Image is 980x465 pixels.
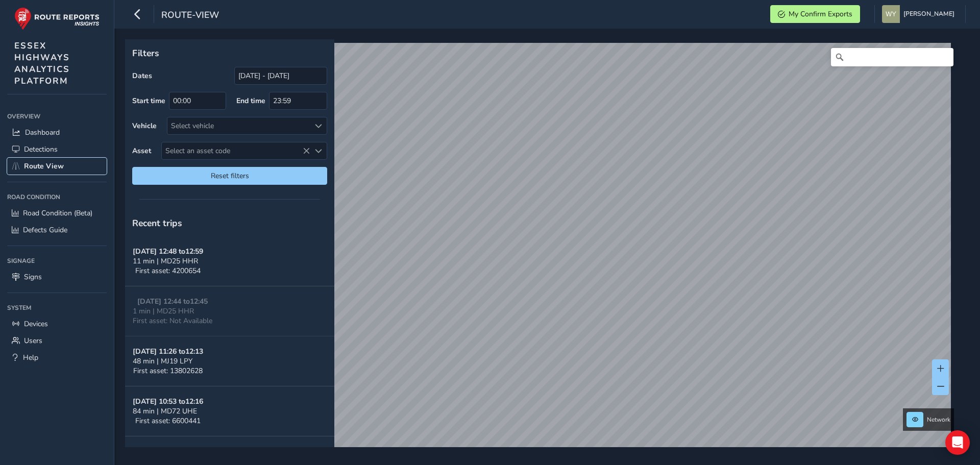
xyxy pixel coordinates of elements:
span: Road Condition (Beta) [23,208,92,218]
span: Reset filters [140,171,320,181]
div: Road Condition [7,189,107,205]
button: [DATE] 12:44 to12:451 min | MD25 HHRFirst asset: Not Available [125,286,334,336]
strong: [DATE] 10:44 to 11:46 [151,447,221,456]
p: Filters [132,46,327,60]
span: route-view [161,9,219,23]
a: Road Condition (Beta) [7,205,107,222]
span: Signs [24,272,42,282]
span: Recent trips [132,217,182,229]
span: 1 min | MD25 HHR [133,306,194,316]
a: Users [7,332,107,349]
div: Select an asset code [310,142,327,159]
span: First asset: 13802628 [133,366,203,376]
button: My Confirm Exports [770,5,860,23]
span: First asset: 6600441 [135,416,201,426]
div: Select vehicle [167,117,310,134]
label: Vehicle [132,121,157,131]
span: 48 min | MJ19 LPY [133,356,192,366]
button: [DATE] 10:53 to12:1684 min | MD72 UHEFirst asset: 6600441 [125,386,334,436]
strong: [DATE] 10:53 to 12:16 [133,397,203,406]
a: Detections [7,141,107,158]
span: Defects Guide [23,225,67,235]
span: Network [927,415,950,424]
span: First asset: 4200654 [135,266,201,276]
canvas: Map [129,43,951,459]
button: [PERSON_NAME] [882,5,958,23]
strong: [DATE] 12:44 to 12:45 [137,297,208,306]
span: Devices [24,319,48,329]
label: Dates [132,71,152,81]
a: Devices [7,315,107,332]
span: My Confirm Exports [789,9,852,19]
span: Select an asset code [162,142,310,159]
img: rr logo [14,7,100,30]
span: Users [24,336,42,346]
label: Start time [132,96,165,106]
img: diamond-layout [882,5,900,23]
span: 11 min | MD25 HHR [133,256,198,266]
span: Route View [24,161,64,171]
span: Help [23,353,38,362]
div: Signage [7,253,107,268]
strong: [DATE] 11:26 to 12:13 [133,347,203,356]
a: Route View [7,158,107,175]
a: Signs [7,268,107,285]
span: ESSEX HIGHWAYS ANALYTICS PLATFORM [14,40,70,87]
strong: [DATE] 12:48 to 12:59 [133,247,203,256]
span: [PERSON_NAME] [903,5,954,23]
button: Reset filters [132,167,327,185]
a: Dashboard [7,124,107,141]
button: [DATE] 11:26 to12:1348 min | MJ19 LPYFirst asset: 13802628 [125,336,334,386]
span: First asset: Not Available [133,316,212,326]
a: Defects Guide [7,222,107,238]
div: Overview [7,109,107,124]
span: 84 min | MD72 UHE [133,406,197,416]
span: Dashboard [25,128,60,137]
input: Search [831,48,953,66]
div: Open Intercom Messenger [945,430,970,455]
label: End time [236,96,265,106]
button: [DATE] 12:48 to12:5911 min | MD25 HHRFirst asset: 4200654 [125,236,334,286]
span: Detections [24,144,58,154]
div: System [7,300,107,315]
label: Asset [132,146,151,156]
a: Help [7,349,107,366]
